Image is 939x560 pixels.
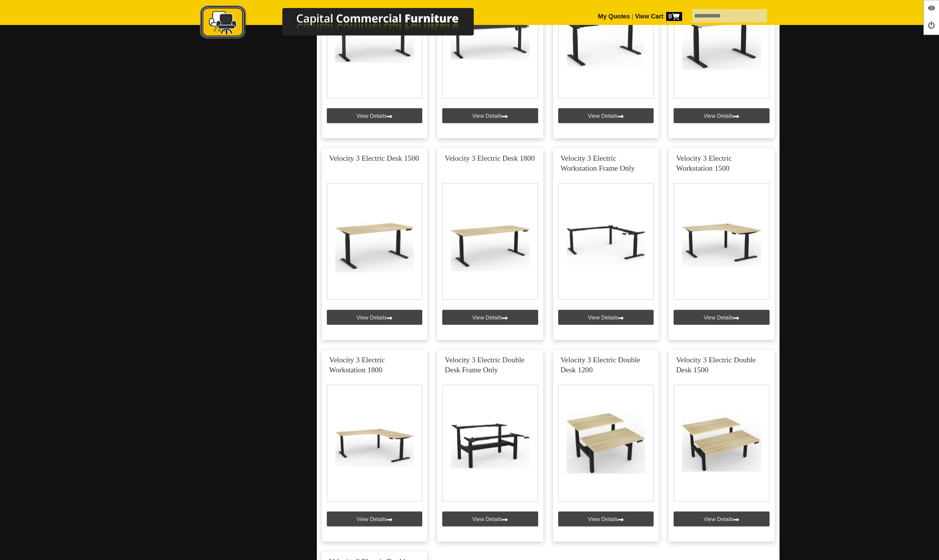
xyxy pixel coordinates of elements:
[172,5,522,44] a: Capital Commercial Furniture Logo
[172,5,522,41] img: Capital Commercial Furniture Logo
[635,13,682,20] strong: View Cart
[633,13,682,20] a: View Cart0
[598,13,630,20] a: My Quotes
[666,12,682,21] span: 0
